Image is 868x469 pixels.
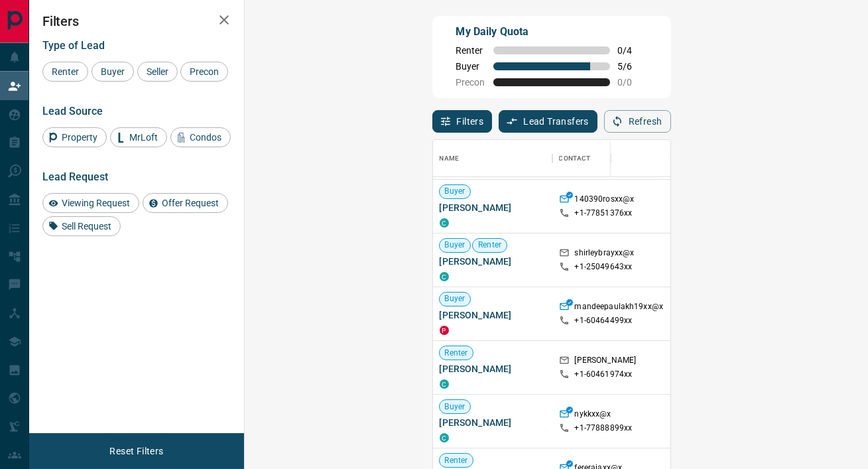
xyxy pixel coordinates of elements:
[142,66,173,77] span: Seller
[440,201,546,214] span: [PERSON_NAME]
[42,105,103,117] span: Lead Source
[440,140,460,177] div: Name
[604,110,671,133] button: Refresh
[440,186,471,197] span: Buyer
[440,379,449,389] div: condos.ca
[440,218,449,228] div: condos.ca
[440,255,546,268] span: [PERSON_NAME]
[575,194,635,208] p: 140390rosxx@x
[456,45,485,56] span: Renter
[552,140,658,177] div: Contact
[433,140,552,177] div: Name
[440,348,473,359] span: Renter
[575,423,633,434] p: +1- 77888899xx
[42,127,107,147] div: Property
[185,132,226,143] span: Condos
[440,293,471,304] span: Buyer
[618,77,647,88] span: 0 / 0
[440,416,546,429] span: [PERSON_NAME]
[440,433,449,442] div: condos.ca
[170,127,231,147] div: Condos
[499,110,597,133] button: Lead Transfers
[456,61,485,72] span: Buyer
[575,355,637,369] p: [PERSON_NAME]
[432,110,493,133] button: Filters
[440,308,546,322] span: [PERSON_NAME]
[42,193,139,213] div: Viewing Request
[575,247,635,261] p: shirleybrayxx@x
[440,401,471,413] span: Buyer
[440,362,546,375] span: [PERSON_NAME]
[137,62,178,82] div: Seller
[575,369,633,380] p: +1- 60461974xx
[157,198,223,208] span: Offer Request
[440,239,471,251] span: Buyer
[185,66,223,77] span: Precon
[42,170,108,183] span: Lead Request
[473,239,507,251] span: Renter
[92,62,134,82] div: Buyer
[456,24,647,40] p: My Daily Quota
[575,208,633,219] p: +1- 77851376xx
[440,272,449,281] div: condos.ca
[125,132,162,143] span: MrLoft
[42,13,231,29] h2: Filters
[575,261,633,273] p: +1- 25049643xx
[456,77,485,88] span: Precon
[575,315,633,326] p: +1- 60464499xx
[101,440,172,462] button: Reset Filters
[42,39,105,52] span: Type of Lead
[96,66,129,77] span: Buyer
[575,301,663,315] p: mandeepaulakh19xx@x
[42,216,121,236] div: Sell Request
[440,326,449,335] div: property.ca
[47,66,84,77] span: Renter
[57,132,102,143] span: Property
[143,193,228,213] div: Offer Request
[559,140,591,177] div: Contact
[618,45,647,56] span: 0 / 4
[575,409,611,423] p: nykkxx@x
[440,455,473,466] span: Renter
[110,127,167,147] div: MrLoft
[57,198,135,208] span: Viewing Request
[42,62,88,82] div: Renter
[180,62,228,82] div: Precon
[57,221,116,232] span: Sell Request
[618,61,647,72] span: 5 / 6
